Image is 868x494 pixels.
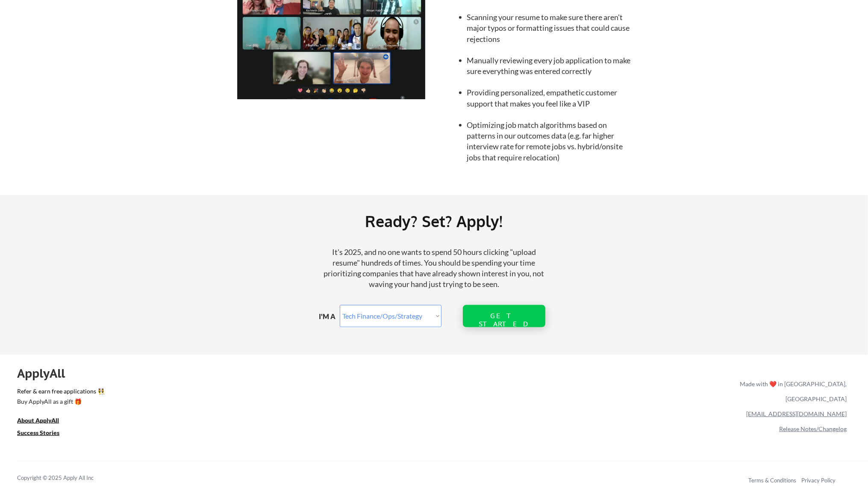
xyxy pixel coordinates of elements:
[17,397,103,408] a: Buy ApplyAll as a gift 🎁
[779,425,847,432] a: Release Notes/Changelog
[17,474,115,482] div: Copyright © 2025 Apply All Inc
[748,477,796,484] a: Terms & Conditions
[17,429,71,439] a: Success Stories
[467,87,633,109] li: Providing personalized, empathetic customer support that makes you feel like a VIP
[17,417,59,424] u: About ApplyAll
[17,388,561,397] a: Refer & earn free applications 👯‍♀️
[319,312,342,321] div: I'M A
[17,429,59,436] u: Success Stories
[477,312,531,328] div: GET STARTED
[17,416,71,427] a: About ApplyAll
[467,55,633,77] li: Manually reviewing every job application to make sure everything was entered correctly
[746,410,847,417] a: [EMAIL_ADDRESS][DOMAIN_NAME]
[320,247,548,290] div: It's 2025, and no one wants to spend 50 hours clicking "upload resume" hundreds of times. You sho...
[467,120,633,163] li: Optimizing job match algorithms based on patterns in our outcomes data (e.g. far higher interview...
[467,12,633,44] li: Scanning your resume to make sure there aren't major typos or formatting issues that could cause ...
[801,477,836,484] a: Privacy Policy
[17,399,103,405] div: Buy ApplyAll as a gift 🎁
[120,209,748,234] div: Ready? Set? Apply!
[736,376,847,406] div: Made with ❤️ in [GEOGRAPHIC_DATA], [GEOGRAPHIC_DATA]
[17,366,75,381] div: ApplyAll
